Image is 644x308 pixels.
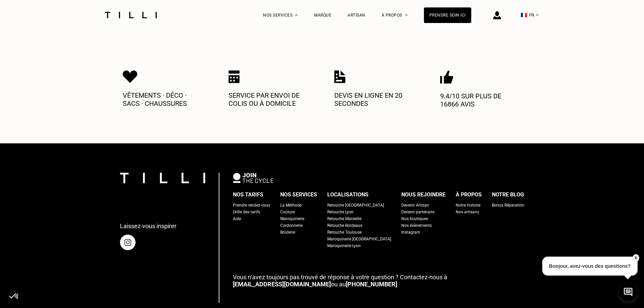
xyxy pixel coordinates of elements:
a: Prendre soin ici [424,7,471,23]
p: Vêtements · Déco · Sacs · Chaussures [123,91,204,108]
a: Nos événements [401,222,432,229]
img: Menu déroulant à propos [405,14,408,16]
button: X [632,254,639,262]
img: Logo du service de couturière Tilli [102,12,159,18]
p: Devis en ligne en 20 secondes [334,91,415,108]
a: Retouche Bordeaux [327,222,362,229]
a: Retouche [GEOGRAPHIC_DATA] [327,202,384,209]
a: Retouche Lyon [327,209,354,215]
span: 🇫🇷 [521,12,527,18]
a: Retouche Toulouse [327,229,362,236]
a: Devenir Artisan [401,202,429,209]
img: Icon [123,70,138,83]
p: 9.4/10 sur plus de 16866 avis [440,92,521,108]
a: La Méthode [280,202,302,209]
a: Artisan [348,13,365,18]
a: Prendre rendez-vous [233,202,270,209]
div: Nos services [280,190,317,200]
img: logo Join The Cycle [233,173,273,183]
div: Notre blog [492,190,524,200]
a: Maroquinerie [GEOGRAPHIC_DATA] [327,236,391,242]
a: Broderie [280,229,295,236]
a: [PHONE_NUMBER] [346,281,397,288]
div: Localisations [327,190,368,200]
p: Laissez-vous inspirer [120,222,176,230]
p: ou au [233,274,524,288]
a: Marque [314,13,331,18]
img: icône connexion [493,11,501,19]
div: Nous rejoindre [401,190,446,200]
a: Notre histoire [456,202,480,209]
a: Bonus Réparation [492,202,524,209]
img: Icon [229,70,240,83]
a: Couture [280,209,295,215]
a: Maroquinerie [280,215,304,222]
img: menu déroulant [536,14,539,16]
a: Aide [233,215,241,222]
a: Nos artisans [456,209,479,215]
span: Vous n‘avez toujours pas trouvé de réponse à votre question ? Contactez-nous à [233,274,447,281]
a: [EMAIL_ADDRESS][DOMAIN_NAME] [233,281,331,288]
p: Bonjour, avez-vous des questions? [542,257,638,276]
a: Grille des tarifs [233,209,260,215]
a: Devenir partenaire [401,209,434,215]
img: page instagram de Tilli une retoucherie à domicile [120,235,136,250]
a: Maroquinerie Lyon [327,242,361,249]
img: Menu déroulant [295,14,298,16]
div: Nos tarifs [233,190,263,200]
a: Cordonnerie [280,222,303,229]
div: À propos [456,190,482,200]
a: Instagram [401,229,420,236]
img: Icon [440,70,453,84]
img: logo Tilli [120,173,205,183]
img: Icon [334,70,345,83]
p: Service par envoi de colis ou à domicile [229,91,310,108]
a: Retouche Marseille [327,215,361,222]
a: Nos boutiques [401,215,428,222]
